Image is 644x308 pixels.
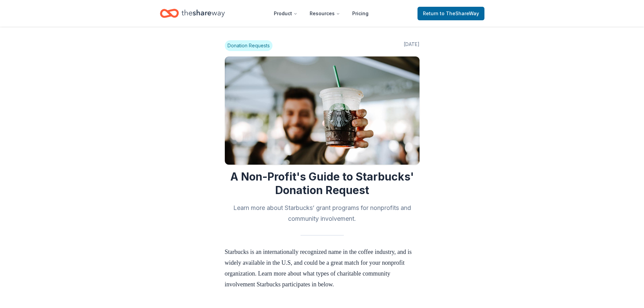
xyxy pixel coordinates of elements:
img: Image for A Non-Profit's Guide to Starbucks' Donation Request [225,56,420,165]
a: Returnto TheShareWay [418,7,484,20]
span: [DATE] [404,40,420,51]
button: Product [268,7,303,20]
nav: Main [268,5,374,21]
a: Pricing [347,7,374,20]
span: to TheShareWay [440,10,479,16]
p: Starbucks is an internationally recognized name in the coffee industry, and is widely available i... [225,246,420,290]
h1: A Non-Profit's Guide to Starbucks' Donation Request [225,170,420,197]
h2: Learn more about Starbucks’ grant programs for nonprofits and community involvement. [225,203,420,224]
button: Resources [304,7,345,20]
span: Return [423,9,479,18]
a: Home [160,5,225,21]
span: Donation Requests [225,40,272,51]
